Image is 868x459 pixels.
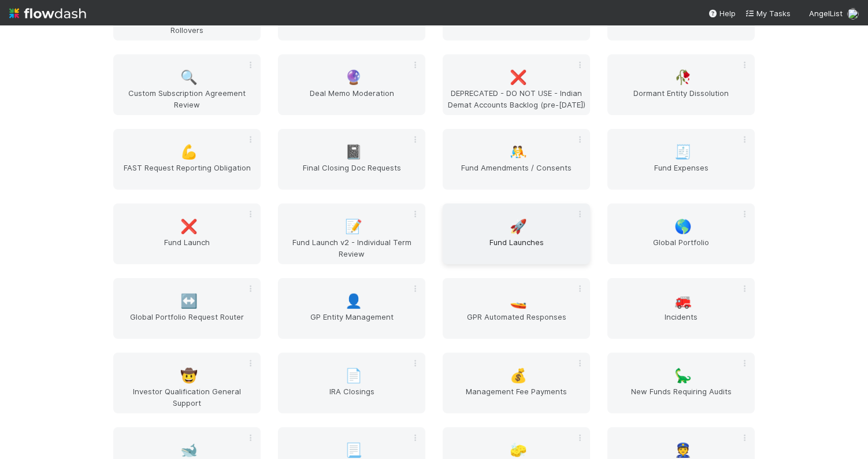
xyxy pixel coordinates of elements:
[612,386,750,409] span: New Funds Requiring Audits
[447,311,585,334] span: GPR Automated Responses
[283,311,421,334] span: GP Entity Management
[674,294,692,309] span: 🚒
[180,368,198,383] span: 🤠
[113,278,261,339] a: ↔️Global Portfolio Request Router
[278,353,425,413] a: 📄IRA Closings
[674,368,692,383] span: 🦕
[809,9,843,18] span: AngelList
[443,129,590,190] a: 🤼Fund Amendments / Consents
[113,54,261,115] a: 🔍Custom Subscription Agreement Review
[180,70,198,85] span: 🔍
[345,145,362,160] span: 📓
[345,294,362,309] span: 👤
[674,70,692,85] span: 🥀
[443,353,590,413] a: 💰Management Fee Payments
[345,219,362,234] span: 📝
[345,70,362,85] span: 🔮
[847,8,859,20] img: avatar_4aa8e4fd-f2b7-45ba-a6a5-94a913ad1fe4.png
[745,9,791,18] span: My Tasks
[674,219,692,234] span: 🌎
[345,368,362,383] span: 📄
[745,8,791,19] a: My Tasks
[278,54,425,115] a: 🔮Deal Memo Moderation
[118,386,256,409] span: Investor Qualification General Support
[612,162,750,185] span: Fund Expenses
[278,203,425,264] a: 📝Fund Launch v2 - Individual Term Review
[278,129,425,190] a: 📓Final Closing Doc Requests
[118,87,256,110] span: Custom Subscription Agreement Review
[674,145,692,160] span: 🧾
[607,203,755,264] a: 🌎Global Portfolio
[607,129,755,190] a: 🧾Fund Expenses
[443,278,590,339] a: 🚤GPR Automated Responses
[118,311,256,334] span: Global Portfolio Request Router
[612,236,750,260] span: Global Portfolio
[510,145,527,160] span: 🤼
[447,162,585,185] span: Fund Amendments / Consents
[283,87,421,110] span: Deal Memo Moderation
[510,368,527,383] span: 💰
[708,8,736,19] div: Help
[607,54,755,115] a: 🥀Dormant Entity Dissolution
[510,294,527,309] span: 🚤
[447,87,585,110] span: DEPRECATED - DO NOT USE - Indian Demat Accounts Backlog (pre-[DATE])
[443,203,590,264] a: 🚀Fund Launches
[283,236,421,260] span: Fund Launch v2 - Individual Term Review
[345,443,362,458] span: 📃
[283,386,421,409] span: IRA Closings
[447,236,585,260] span: Fund Launches
[607,353,755,413] a: 🦕New Funds Requiring Audits
[180,219,198,234] span: ❌
[607,278,755,339] a: 🚒Incidents
[113,129,261,190] a: 💪FAST Request Reporting Obligation
[283,162,421,185] span: Final Closing Doc Requests
[510,443,527,458] span: 🧽
[113,203,261,264] a: ❌Fund Launch
[510,219,527,234] span: 🚀
[118,236,256,260] span: Fund Launch
[674,443,692,458] span: 👮
[118,162,256,185] span: FAST Request Reporting Obligation
[180,145,198,160] span: 💪
[443,54,590,115] a: ❌DEPRECATED - DO NOT USE - Indian Demat Accounts Backlog (pre-[DATE])
[9,3,86,23] img: logo-inverted-e16ddd16eac7371096b0.svg
[180,294,198,309] span: ↔️
[447,386,585,409] span: Management Fee Payments
[510,70,527,85] span: ❌
[278,278,425,339] a: 👤GP Entity Management
[113,353,261,413] a: 🤠Investor Qualification General Support
[612,87,750,110] span: Dormant Entity Dissolution
[180,443,198,458] span: 🐋
[612,311,750,334] span: Incidents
